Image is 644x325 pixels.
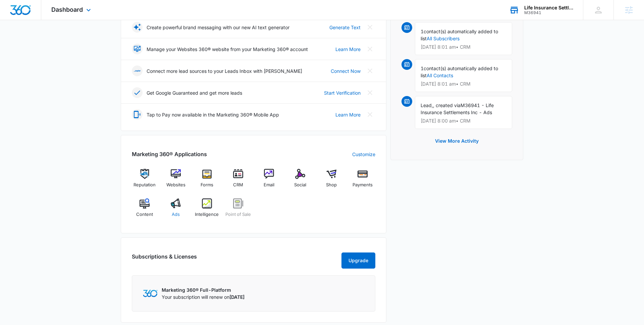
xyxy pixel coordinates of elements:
a: All Subscribers [427,36,460,41]
a: Point of Sale [225,198,251,223]
h2: Subscriptions & Licenses [132,252,197,266]
span: Forms [201,182,213,188]
a: Generate Text [329,24,361,31]
img: Marketing 360 Logo [143,290,158,297]
a: Email [256,169,282,193]
span: , created via [433,102,461,108]
span: Ads [172,211,180,218]
a: Customize [352,151,375,158]
button: Close [365,22,375,33]
a: Start Verification [324,89,361,96]
span: Lead, [421,102,433,108]
a: Forms [194,169,220,193]
span: Reputation [133,182,156,188]
span: Point of Sale [225,211,251,218]
div: account id [524,10,573,15]
p: Create powerful brand messaging with our new AI text generator [147,24,289,31]
a: Websites [163,169,189,193]
span: 1 [421,29,424,34]
span: contact(s) automatically added to list [421,65,498,78]
p: Get Google Guaranteed and get more leads [147,89,242,96]
span: Shop [326,182,337,188]
p: Manage your Websites 360® website from your Marketing 360® account [147,46,308,53]
span: Social [294,182,306,188]
a: Payments [350,169,375,193]
span: [DATE] [229,294,245,300]
a: All Contacts [427,73,453,78]
a: CRM [225,169,251,193]
a: Social [287,169,313,193]
a: Learn More [335,111,361,118]
p: [DATE] 8:01 am • CRM [421,45,506,49]
span: Payments [353,182,373,188]
p: [DATE] 8:01 am • CRM [421,82,506,86]
p: Your subscription will renew on [162,293,245,300]
div: account name [524,5,573,10]
button: Close [365,109,375,120]
span: Email [264,182,274,188]
a: Shop [319,169,344,193]
a: Content [132,198,158,223]
p: Marketing 360® Full-Platform [162,286,245,293]
a: Intelligence [194,198,220,223]
button: Upgrade [341,252,375,269]
button: Close [365,87,375,98]
span: Intelligence [195,211,219,218]
p: Tap to Pay now available in the Marketing 360® Mobile App [147,111,279,118]
span: Content [136,211,153,218]
span: CRM [233,182,243,188]
h2: Marketing 360® Applications [132,150,207,158]
span: Websites [166,182,185,188]
button: View More Activity [428,133,485,149]
p: [DATE] 8:00 am • CRM [421,119,506,123]
a: Connect Now [331,67,361,75]
a: Learn More [335,46,361,53]
a: Reputation [132,169,158,193]
button: Close [365,44,375,54]
button: Close [365,65,375,76]
span: 1 [421,65,424,71]
a: Ads [163,198,189,223]
span: contact(s) automatically added to list [421,29,498,41]
p: Connect more lead sources to your Leads Inbox with [PERSON_NAME] [147,67,302,75]
span: Dashboard [51,6,83,13]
